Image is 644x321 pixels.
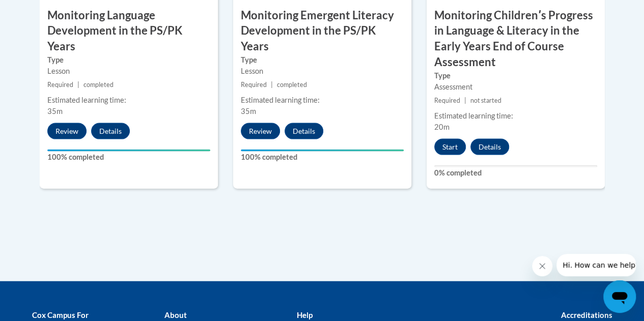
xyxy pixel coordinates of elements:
h3: Monitoring Childrenʹs Progress in Language & Literacy in the Early Years End of Course Assessment [427,8,605,70]
div: Assessment [434,81,597,93]
button: Review [241,123,280,139]
button: Details [285,123,323,139]
button: Review [47,123,87,139]
b: Accreditations [561,310,612,319]
div: Your progress [47,150,210,152]
iframe: Message from company [556,254,636,276]
span: Required [241,81,267,89]
h3: Monitoring Emergent Literacy Development in the PS/PK Years [233,8,411,54]
span: Required [47,81,73,89]
b: Cox Campus For [32,310,89,319]
div: Estimated learning time: [241,95,404,106]
span: completed [277,81,307,89]
h3: Monitoring Language Development in the PS/PK Years [40,8,218,54]
span: completed [83,81,114,89]
span: 35m [47,107,63,115]
span: Required [434,97,460,104]
button: Start [434,139,466,155]
span: Hi. How can we help? [6,7,82,15]
button: Details [470,139,509,155]
div: Your progress [241,150,404,152]
span: 20m [434,123,450,131]
div: Lesson [47,66,210,77]
span: 35m [241,107,256,115]
div: Lesson [241,66,404,77]
label: Type [434,70,597,81]
span: | [77,81,79,89]
iframe: Close message [532,256,552,276]
span: | [464,97,466,104]
div: Estimated learning time: [434,110,597,122]
label: 100% completed [241,152,404,163]
span: | [271,81,273,89]
div: Estimated learning time: [47,95,210,106]
b: Help [296,310,312,319]
b: About [164,310,186,319]
label: Type [47,54,210,66]
label: Type [241,54,404,66]
label: 100% completed [47,152,210,163]
iframe: Button to launch messaging window [603,280,636,313]
span: not started [470,97,501,104]
label: 0% completed [434,167,597,179]
button: Details [91,123,130,139]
